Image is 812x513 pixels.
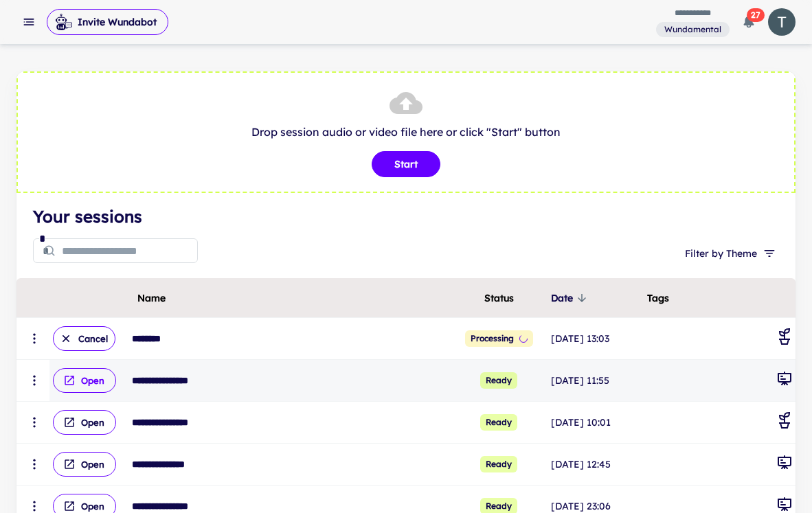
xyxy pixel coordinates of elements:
[53,368,116,393] button: Open
[484,290,514,306] span: Status
[47,9,168,35] button: Invite Wundabot
[548,402,644,444] td: [DATE] 10:01
[776,412,793,433] div: Coaching
[47,8,168,36] span: Invite Wundabot to record a meeting
[548,444,644,486] td: [DATE] 12:45
[548,318,644,360] td: [DATE] 13:03
[679,241,779,266] button: Filter by Theme
[647,290,669,306] span: Tags
[53,452,116,477] button: Open
[776,328,793,349] div: Coaching
[659,23,727,36] span: Wundamental
[480,372,517,389] span: Ready
[53,410,116,435] button: Open
[776,370,793,391] div: General Meeting
[776,454,793,475] div: General Meeting
[768,8,796,36] img: photoURL
[137,290,166,306] span: Name
[53,326,115,351] button: Cancel
[480,456,517,472] span: Ready
[735,8,763,36] button: 27
[372,151,440,177] button: Start
[480,414,517,431] span: Ready
[465,330,533,347] span: Position in queue: 1
[551,290,591,306] span: Date
[656,21,730,38] span: You are a member of this workspace. Contact your workspace owner for assistance.
[32,124,780,140] p: Drop session audio or video file here or click "Start" button
[33,204,779,229] h4: Your sessions
[548,360,644,402] td: [DATE] 11:55
[747,8,765,22] span: 27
